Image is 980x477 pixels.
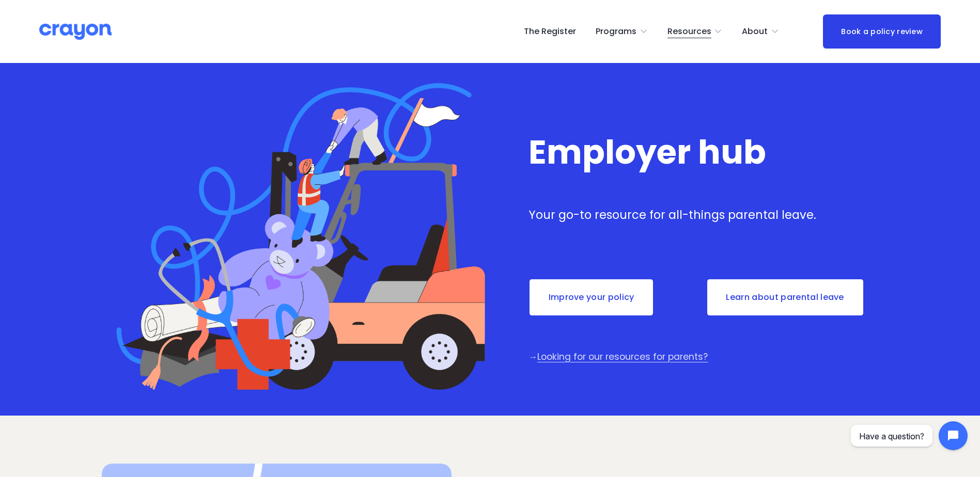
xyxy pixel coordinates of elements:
a: Looking for our resources for parents? [537,351,708,363]
a: Improve your policy [528,278,655,316]
p: Your go-to resource for all-things parental leave. [528,206,878,224]
a: Learn about parental leave [706,278,864,316]
img: Crayon [39,23,112,41]
a: folder dropdown [667,23,723,40]
a: folder dropdown [742,23,779,40]
a: The Register [524,23,576,40]
span: Resources [667,24,711,39]
span: Programs [596,24,636,39]
span: → [528,351,538,363]
h1: Employer hub [528,135,878,170]
a: Book a policy review [823,14,941,48]
a: folder dropdown [596,23,648,40]
span: About [742,24,768,39]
